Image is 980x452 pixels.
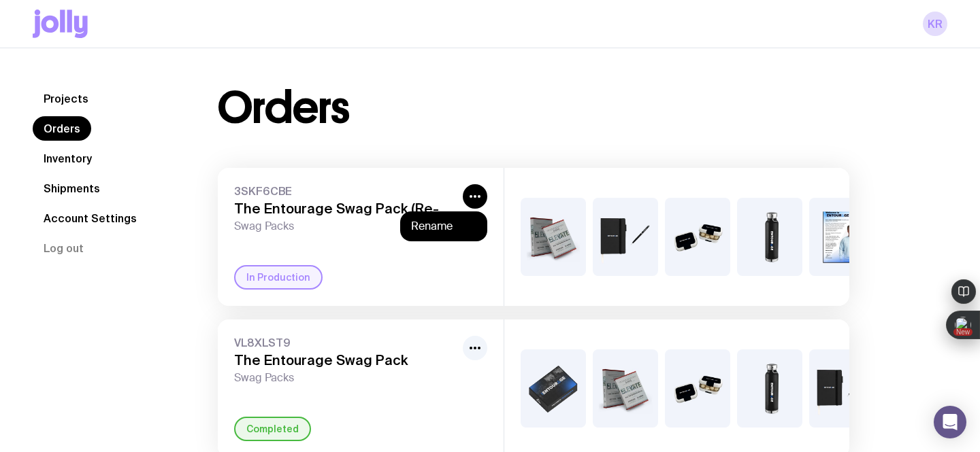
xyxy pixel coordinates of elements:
[234,352,457,368] h3: The Entourage Swag Pack
[234,201,457,217] h3: The Entourage Swag Pack (Re-Order)
[234,371,457,385] span: Swag Packs
[234,184,457,198] span: 3SKF6CBE
[934,406,966,438] div: Open Intercom Messenger
[234,220,457,233] span: Swag Packs
[218,86,349,130] h1: Orders
[33,236,95,260] button: Log out
[33,176,111,201] a: Shipments
[33,116,91,141] a: Orders
[923,12,947,36] a: KR
[33,146,103,171] a: Inventory
[33,86,99,111] a: Projects
[33,206,148,230] a: Account Settings
[234,265,323,290] div: In Production
[234,417,311,441] div: Completed
[411,220,476,233] button: Rename
[234,336,457,349] span: VL8XLST9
